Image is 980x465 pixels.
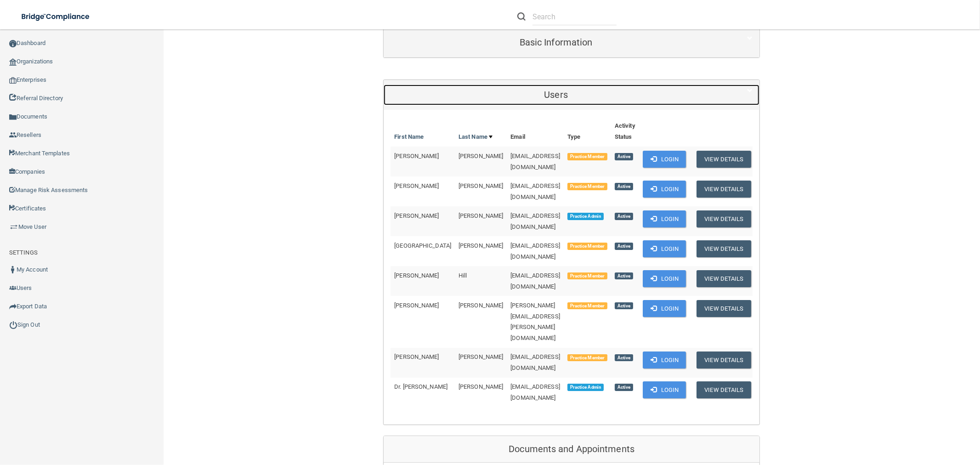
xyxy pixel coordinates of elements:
[394,131,424,142] a: First Name
[567,384,604,391] span: Practice Admin
[510,383,560,401] span: [EMAIL_ADDRESS][DOMAIN_NAME]
[394,272,439,279] span: [PERSON_NAME]
[9,113,17,121] img: icon-documents.8dae5593.png
[394,212,439,219] span: [PERSON_NAME]
[643,381,686,398] button: Login
[394,353,439,360] span: [PERSON_NAME]
[567,272,607,280] span: Practice Member
[9,40,17,47] img: ic_dashboard_dark.d01f4a41.png
[459,242,503,249] span: [PERSON_NAME]
[9,266,17,273] img: ic_user_dark.df1a06c3.png
[510,302,560,342] span: [PERSON_NAME][EMAIL_ADDRESS][PERSON_NAME][DOMAIN_NAME]
[643,181,686,198] button: Login
[394,182,439,189] span: [PERSON_NAME]
[643,300,686,317] button: Login
[643,210,686,227] button: Login
[459,383,503,390] span: [PERSON_NAME]
[697,151,751,168] button: View Details
[394,383,448,390] span: Dr. [PERSON_NAME]
[567,354,607,362] span: Practice Member
[510,353,560,371] span: [EMAIL_ADDRESS][DOMAIN_NAME]
[459,212,503,219] span: [PERSON_NAME]
[510,242,560,260] span: [EMAIL_ADDRESS][DOMAIN_NAME]
[615,243,633,250] span: Active
[9,303,17,310] img: icon-export.b9366987.png
[615,213,633,220] span: Active
[611,117,639,147] th: Activity Status
[9,222,18,232] img: briefcase.64adab9b.png
[567,243,607,250] span: Practice Member
[697,352,751,369] button: View Details
[643,270,686,287] button: Login
[615,384,633,391] span: Active
[459,182,503,189] span: [PERSON_NAME]
[459,153,503,159] span: [PERSON_NAME]
[567,213,604,220] span: Practice Admin
[697,240,751,257] button: View Details
[510,153,560,170] span: [EMAIL_ADDRESS][DOMAIN_NAME]
[564,117,611,147] th: Type
[9,247,38,258] label: SETTINGS
[510,272,560,290] span: [EMAIL_ADDRESS][DOMAIN_NAME]
[567,183,607,190] span: Practice Member
[9,58,17,66] img: organization-icon.f8decf85.png
[394,242,451,249] span: [GEOGRAPHIC_DATA]
[567,153,607,160] span: Practice Member
[9,284,17,292] img: icon-users.e205127d.png
[394,302,439,309] span: [PERSON_NAME]
[615,302,633,310] span: Active
[532,8,617,25] input: Search
[391,90,721,100] h5: Users
[507,117,564,147] th: Email
[14,7,98,26] img: bridge_compliance_login_screen.278c3ca4.svg
[615,153,633,160] span: Active
[643,240,686,257] button: Login
[697,210,751,227] button: View Details
[459,302,503,309] span: [PERSON_NAME]
[459,272,467,279] span: Hill
[615,354,633,362] span: Active
[9,131,17,139] img: ic_reseller.de258add.png
[517,12,526,21] img: ic-search.3b580494.png
[567,302,607,310] span: Practice Member
[697,270,751,287] button: View Details
[459,353,503,360] span: [PERSON_NAME]
[394,153,439,159] span: [PERSON_NAME]
[391,37,721,47] h5: Basic Information
[9,77,17,84] img: enterprise.0d942306.png
[697,300,751,317] button: View Details
[643,151,686,168] button: Login
[391,32,753,53] a: Basic Information
[643,352,686,369] button: Login
[391,85,753,105] a: Users
[510,212,560,230] span: [EMAIL_ADDRESS][DOMAIN_NAME]
[615,272,633,280] span: Active
[9,321,17,329] img: ic_power_dark.7ecde6b1.png
[697,381,751,398] button: View Details
[615,183,633,190] span: Active
[459,131,493,142] a: Last Name
[510,182,560,200] span: [EMAIL_ADDRESS][DOMAIN_NAME]
[384,436,759,463] div: Documents and Appointments
[697,181,751,198] button: View Details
